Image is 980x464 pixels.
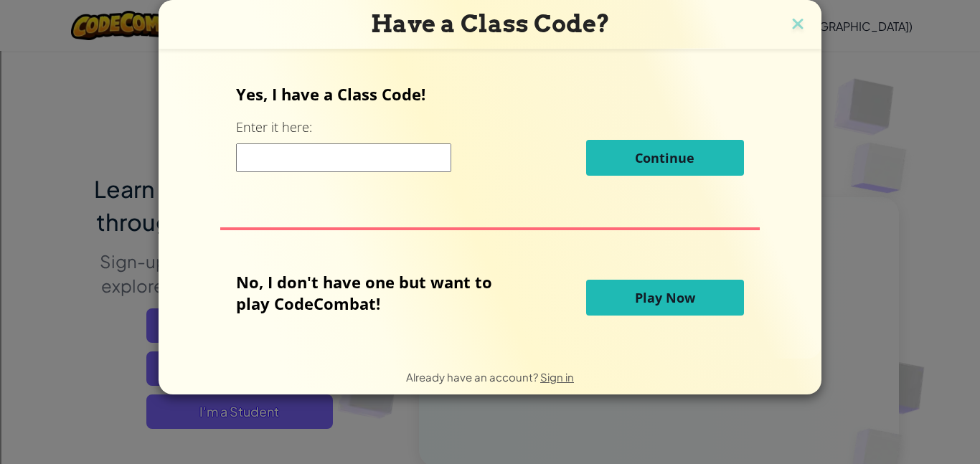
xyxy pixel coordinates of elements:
[635,289,695,306] span: Play Now
[788,14,807,36] img: close icon
[6,19,974,32] div: Sort New > Old
[6,57,974,70] div: Options
[406,370,540,384] span: Already have an account?
[236,83,743,105] p: Yes, I have a Class Code!
[6,83,974,96] div: Rename
[371,9,610,38] span: Have a Class Code?
[540,370,574,384] a: Sign in
[6,32,974,44] div: Move To ...
[586,140,744,176] button: Continue
[586,280,744,316] button: Play Now
[6,44,974,57] div: Delete
[635,149,694,166] span: Continue
[6,6,974,19] div: Sort A > Z
[236,271,514,314] p: No, I don't have one but want to play CodeCombat!
[6,96,974,109] div: Move To ...
[236,118,312,136] label: Enter it here:
[6,70,974,83] div: Sign out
